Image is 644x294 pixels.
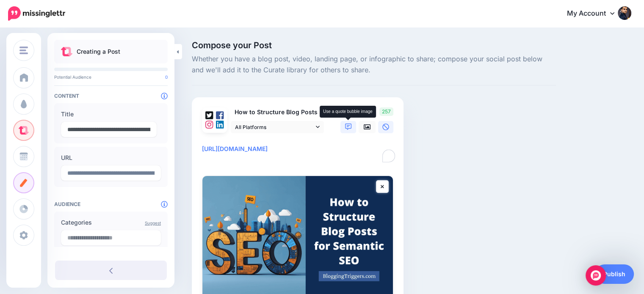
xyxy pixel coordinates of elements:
[61,47,72,56] img: curate.png
[54,201,168,207] h4: Audience
[202,144,397,164] textarea: To enrich screen reader interactions, please activate Accessibility in Grammarly extension settings
[61,153,161,163] label: URL
[54,74,168,80] p: Potential Audience
[558,3,631,24] a: My Account
[202,145,268,152] mark: [URL][DOMAIN_NAME]
[192,41,556,49] span: Compose your Post
[19,47,28,54] img: menu.png
[23,53,30,60] img: tab_domain_overview_orange.svg
[145,220,161,225] a: Suggest
[14,22,20,29] img: website_grey.svg
[595,264,634,284] a: Publish
[24,14,41,20] div: v 4.0.24
[84,53,91,60] img: tab_keywords_by_traffic_grey.svg
[32,54,76,60] div: Domain Overview
[77,47,120,57] p: Creating a Post
[8,6,65,21] img: Missinglettr
[14,14,20,20] img: logo_orange.svg
[61,109,161,119] label: Title
[231,107,325,117] p: How to Structure Blog Posts for Semantic SEO: A Step-by-[PERSON_NAME]
[586,265,606,286] div: Open Intercom Messenger
[231,121,324,133] a: All Platforms
[54,93,168,99] h4: Content
[379,107,393,116] span: 257
[235,123,314,132] span: All Platforms
[192,54,556,76] span: Whether you have a blog post, video, landing page, or infographic to share; compose your social p...
[94,54,143,60] div: Keywords by Traffic
[61,217,161,228] label: Categories
[22,22,93,29] div: Domain: [DOMAIN_NAME]
[165,74,168,80] span: 0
